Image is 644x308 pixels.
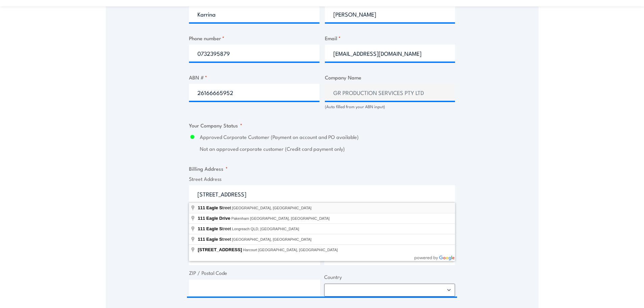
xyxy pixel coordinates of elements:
[189,121,242,129] legend: Your Company Status
[198,237,232,242] span: treet
[198,205,232,210] span: treet
[206,205,222,210] span: Eagle S
[232,237,311,241] span: [GEOGRAPHIC_DATA], [GEOGRAPHIC_DATA]
[198,216,205,221] span: 111
[243,248,338,252] span: Harcourt [GEOGRAPHIC_DATA], [GEOGRAPHIC_DATA]
[206,237,222,242] span: Eagle S
[198,237,205,242] span: 111
[206,226,222,231] span: Eagle S
[325,73,455,81] label: Company Name
[189,269,320,277] label: ZIP / Postal Code
[198,247,242,252] span: [STREET_ADDRESS]
[200,145,455,153] label: Not an approved corporate customer (Credit card payment only)
[232,206,311,210] span: [GEOGRAPHIC_DATA], [GEOGRAPHIC_DATA]
[324,273,455,281] label: Country
[198,226,205,231] span: 111
[189,175,455,183] label: Street Address
[206,216,230,221] span: Eagle Drive
[198,205,205,210] span: 111
[231,216,330,220] span: Pakenham [GEOGRAPHIC_DATA], [GEOGRAPHIC_DATA]
[325,34,455,42] label: Email
[189,185,455,202] input: Enter a location
[198,226,232,231] span: treet
[325,103,455,110] div: (Auto filled from your ABN input)
[189,165,228,172] legend: Billing Address
[200,133,455,141] label: Approved Corporate Customer (Payment on account and PO available)
[189,34,319,42] label: Phone number
[232,227,299,231] span: Longreach QLD, [GEOGRAPHIC_DATA]
[189,73,319,81] label: ABN #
